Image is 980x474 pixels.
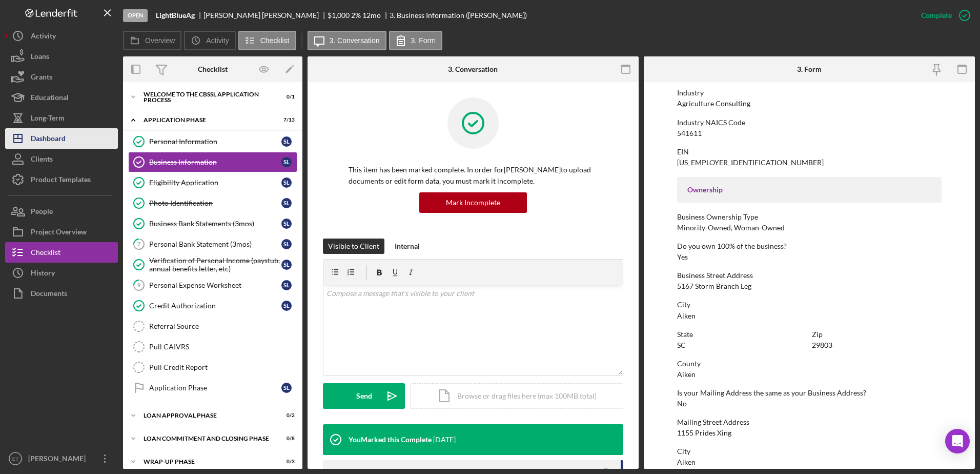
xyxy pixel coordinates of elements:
[31,169,91,192] div: Product Templates
[203,11,328,19] div: [PERSON_NAME] [PERSON_NAME]
[128,152,297,172] a: Business InformationSL
[411,36,436,45] label: 3. Form
[5,201,118,222] a: People
[128,337,297,357] a: Pull CAIVRS
[5,46,118,67] button: Loans
[677,271,942,280] div: Business Street Address
[677,282,751,290] div: 5167 Storm Branch Leg
[921,5,952,26] div: Complete
[149,343,297,351] div: Pull CAIVRS
[677,360,942,368] div: County
[390,239,425,254] button: Internal
[144,412,269,419] div: Loan Approval Phase
[281,136,292,147] div: S L
[128,131,297,152] a: Personal InformationSL
[677,148,942,156] div: EIN
[677,253,688,261] div: Yes
[137,282,141,288] tspan: 9
[198,65,228,73] div: Checklist
[128,275,297,295] a: 9Personal Expense WorksheetSL
[5,87,118,108] button: Educational
[144,91,269,103] div: Welcome to the CBSSL Application Process
[433,436,456,444] time: 2025-10-03 21:20
[31,108,65,131] div: Long-Term
[260,36,290,45] label: Checklist
[149,158,281,166] div: Business Information
[31,242,60,265] div: Checklist
[281,280,292,290] div: S L
[677,301,942,309] div: City
[145,36,175,45] label: Overview
[677,400,687,408] div: No
[149,199,281,207] div: Photo Identification
[5,149,118,169] button: Clients
[349,164,598,187] p: This item has been marked complete. In order for [PERSON_NAME] to upload documents or edit form d...
[677,389,942,397] div: Is your Mailing Address the same as your Business Address?
[5,67,118,87] button: Grants
[276,117,295,123] div: 7 / 13
[31,67,52,90] div: Grants
[281,239,292,249] div: S L
[31,26,56,49] div: Activity
[128,378,297,398] a: Application PhaseSL
[149,281,281,289] div: Personal Expense Worksheet
[128,357,297,378] a: Pull Credit Report
[149,220,281,228] div: Business Bank Statements (3mos)
[276,436,295,442] div: 0 / 8
[281,383,292,393] div: S L
[677,89,942,97] div: Industry
[149,179,281,187] div: Eligibility Application
[5,169,118,190] a: Product Templates
[5,108,118,128] a: Long-Term
[238,31,296,50] button: Checklist
[5,283,118,304] button: Documents
[5,242,118,263] a: Checklist
[149,137,281,146] div: Personal Information
[281,177,292,188] div: S L
[687,186,932,194] div: Ownership
[281,219,292,229] div: S L
[276,459,295,465] div: 0 / 3
[281,301,292,311] div: S L
[812,330,942,339] div: Zip
[330,36,380,45] label: 3. Conversation
[31,263,55,286] div: History
[390,11,527,19] div: 3. Business Information ([PERSON_NAME])
[677,118,942,127] div: Industry NAICS Code
[389,31,442,50] button: 3. Form
[5,26,118,46] button: Activity
[677,224,785,232] div: Minority-Owned, Woman-Owned
[276,94,295,100] div: 0 / 1
[5,128,118,149] button: Dashboard
[276,412,295,419] div: 0 / 2
[12,456,18,462] text: ET
[31,128,66,151] div: Dashboard
[419,192,527,213] button: Mark Incomplete
[128,193,297,213] a: Photo IdentificationSL
[144,459,269,465] div: Wrap-Up Phase
[31,46,49,69] div: Loans
[5,222,118,242] button: Project Overview
[149,322,297,330] div: Referral Source
[149,302,281,310] div: Credit Authorization
[349,436,432,444] div: You Marked this Complete
[308,31,386,50] button: 3. Conversation
[356,383,372,409] div: Send
[149,384,281,392] div: Application Phase
[911,5,975,26] button: Complete
[677,370,696,379] div: Aiken
[677,129,702,137] div: 541611
[156,11,195,19] b: LightBlueAg
[123,9,148,22] div: Open
[149,240,281,248] div: Personal Bank Statement (3mos)
[797,65,822,73] div: 3. Form
[128,213,297,234] a: Business Bank Statements (3mos)SL
[31,87,69,110] div: Educational
[677,213,942,221] div: Business Ownership Type
[362,11,381,19] div: 12 mo
[137,241,141,247] tspan: 7
[26,448,92,471] div: [PERSON_NAME]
